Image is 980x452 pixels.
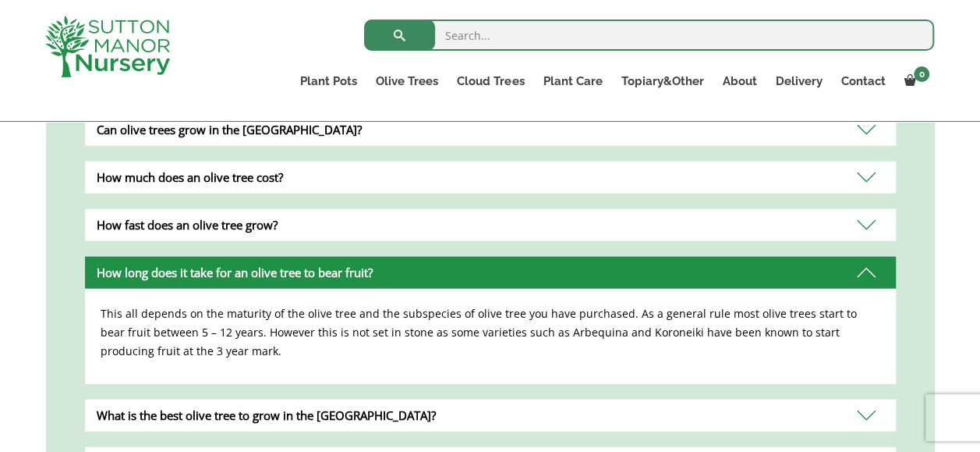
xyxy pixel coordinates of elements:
[611,70,713,92] a: Topiary&Other
[291,70,366,92] a: Plant Pots
[366,70,448,92] a: Olive Trees
[45,16,170,77] img: logo
[448,70,533,92] a: Cloud Trees
[894,70,934,92] a: 0
[101,304,880,361] p: This all depends on the maturity of the olive tree and the subspecies of olive tree you have purc...
[766,70,831,92] a: Delivery
[85,114,896,146] div: Can olive trees grow in the [GEOGRAPHIC_DATA]?
[364,20,934,51] input: Search...
[533,70,611,92] a: Plant Care
[85,162,896,194] div: How much does an olive tree cost?
[85,400,896,432] div: What is the best olive tree to grow in the [GEOGRAPHIC_DATA]?
[85,257,896,289] div: How long does it take for an olive tree to bear fruit?
[713,70,766,92] a: About
[85,209,896,241] div: How fast does an olive tree grow?
[831,70,894,92] a: Contact
[914,66,929,82] span: 0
